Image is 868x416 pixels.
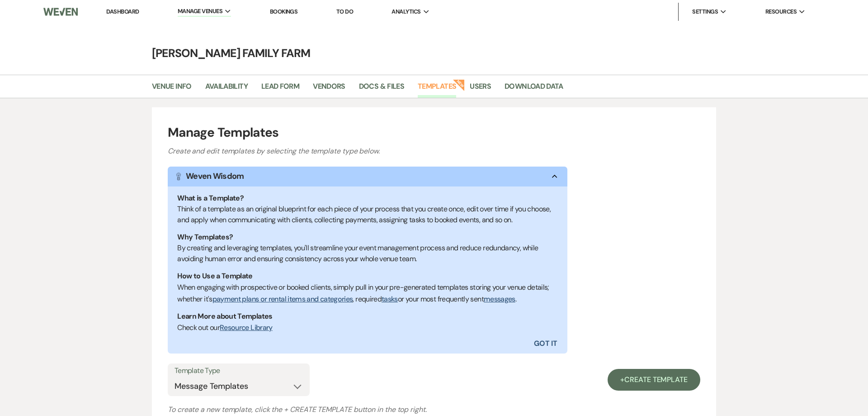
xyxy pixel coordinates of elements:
h1: Manage Templates [168,123,700,142]
a: To Do [336,8,353,15]
h1: What is a Template? [177,193,557,204]
h3: To create a new template, click the button in the top right. [168,404,700,415]
a: tasks [382,294,398,304]
button: Got It [368,334,567,354]
p: When engaging with prospective or booked clients, simply pull in your pre-generated templates sto... [177,282,557,305]
h1: Weven Wisdom [186,170,244,182]
strong: New [453,78,466,91]
span: Resources [765,7,797,16]
a: Resource Library [220,323,273,332]
button: Weven Wisdom [168,167,567,186]
a: Lead Form [261,81,299,98]
span: + Create Template [284,405,352,414]
img: Weven Logo [43,2,78,21]
h1: How to Use a Template [177,271,557,282]
a: Dashboard [106,8,139,15]
span: Create Template [624,375,688,384]
a: Venue Info [152,81,192,98]
div: By creating and leveraging templates, you'll streamline your event management process and reduce ... [177,243,557,264]
h1: Learn More about Templates [177,311,557,322]
span: Manage Venues [178,7,222,16]
h4: [PERSON_NAME] Family Farm [108,45,759,61]
a: messages [484,294,515,304]
span: Settings [692,7,718,16]
a: Users [470,81,491,98]
a: payment plans or rental items and categories [212,294,353,304]
h1: Why Templates? [177,232,557,243]
p: Check out our [177,322,557,334]
a: Download Data [505,81,563,98]
h3: Create and edit templates by selecting the template type below. [168,146,700,157]
span: Analytics [392,7,420,16]
a: Bookings [270,8,298,15]
div: Think of a template as an original blueprint for each piece of your process that you create once,... [177,204,557,225]
a: Vendors [313,81,345,98]
a: +Create Template [608,369,700,391]
label: Template Type [175,364,303,378]
a: Templates [418,81,456,98]
a: Docs & Files [359,81,404,98]
a: Availability [205,81,248,98]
